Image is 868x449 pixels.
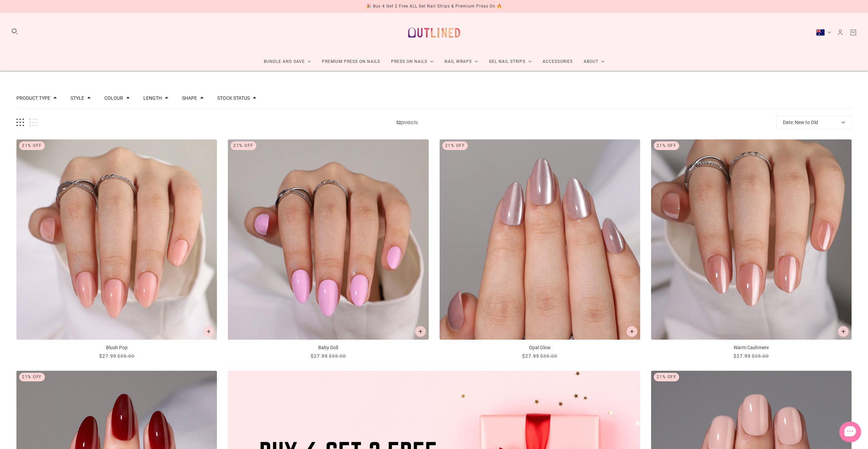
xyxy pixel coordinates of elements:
[734,353,751,359] span: $27.99
[440,139,640,360] a: Opal Glow
[16,119,24,126] button: Grid view
[16,96,50,100] button: Filter by Product type
[228,139,428,360] a: Baby Doll
[540,353,557,359] span: $35.00
[838,326,849,337] button: Add to cart
[816,29,831,36] button: Australia
[104,96,123,100] button: Filter by Colour
[29,119,38,126] button: List view
[11,28,18,35] button: Search
[440,344,640,351] p: Opal Glow
[626,326,637,337] button: Add to cart
[217,96,250,100] button: Filter by Stock status
[654,373,679,381] div: 21% Off
[366,3,502,10] div: 🎉 Buy 4 Get 2 Free ALL Gel Nail Strips & Premium Press On 🔥
[329,353,346,359] span: $35.00
[203,326,214,337] button: Add to cart
[537,53,578,71] a: Accessories
[16,344,217,351] p: Blush Pop
[99,353,116,359] span: $27.99
[404,18,464,47] a: Outlined
[483,53,537,71] a: Gel Nail Strips
[776,116,852,129] button: Date: New to Old
[117,353,134,359] span: $35.00
[70,96,84,100] button: Filter by Style
[19,141,45,150] div: 21% Off
[522,353,539,359] span: $27.99
[19,373,45,381] div: 21% Off
[228,344,428,351] p: Baby Doll
[439,53,483,71] a: Nail Wraps
[415,326,426,337] button: Add to cart
[38,119,776,126] span: products
[316,53,386,71] a: Premium Press On Nails
[651,344,852,351] p: Warm Cashmere
[651,139,852,360] a: Warm Cashmere
[311,353,328,359] span: $27.99
[258,53,316,71] a: Bundle and Save
[850,29,857,36] a: Cart
[143,96,162,100] button: Filter by Length
[752,353,769,359] span: $35.00
[16,139,217,360] a: Blush Pop
[442,141,468,150] div: 21% Off
[396,120,401,125] b: 52
[231,141,256,150] div: 21% Off
[654,141,679,150] div: 21% Off
[182,96,197,100] button: Filter by Shape
[578,53,610,71] a: About
[386,53,439,71] a: Press On Nails
[837,29,844,36] a: Account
